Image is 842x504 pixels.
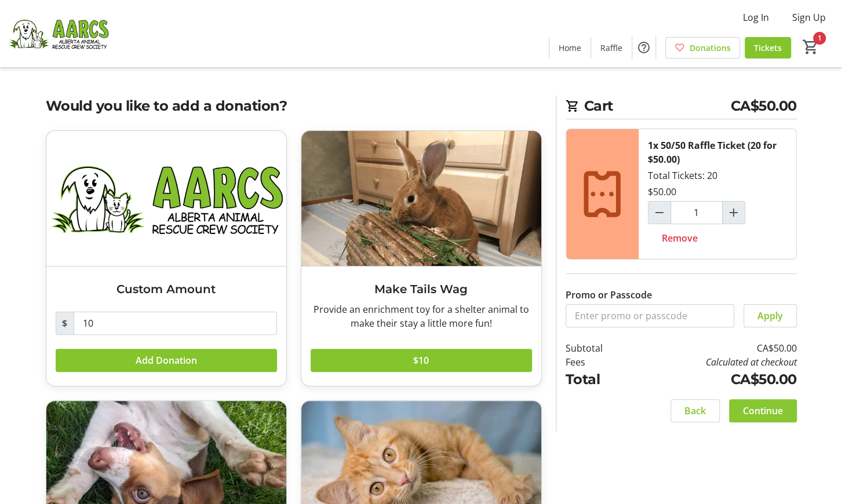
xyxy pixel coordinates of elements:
span: $10 [413,353,429,367]
button: Help [632,36,655,59]
img: Custom Amount [46,131,286,266]
button: Remove [648,227,712,250]
button: Back [670,399,720,422]
h3: Make Tails Wag [311,280,532,298]
input: 50/50 Raffle Ticket (20 for $50.00) Quantity [670,201,723,224]
td: Fees [566,355,633,369]
span: CA$50.00 [731,96,797,116]
td: CA$50.00 [632,341,796,355]
img: Make Tails Wag [301,131,541,266]
button: Apply [743,304,797,327]
div: Provide an enrichment toy for a shelter animal to make their stay a little more fun! [311,302,532,330]
button: $10 [311,349,532,372]
button: Decrement by one [648,202,670,224]
button: Increment by one [723,202,745,224]
td: CA$50.00 [632,369,796,390]
span: Tickets [754,42,782,54]
span: Continue [743,404,783,418]
span: Back [684,404,706,418]
div: 1x 50/50 Raffle Ticket (20 for $50.00) [648,138,787,166]
a: Raffle [591,37,632,59]
button: Sign Up [783,8,835,27]
a: Donations [665,37,740,59]
span: Donations [690,42,731,54]
span: Log In [743,10,769,24]
input: Enter promo or passcode [566,304,734,327]
span: Remove [662,231,698,245]
span: Add Donation [136,353,197,367]
button: Cart [800,36,821,57]
span: Apply [757,309,783,323]
h3: Custom Amount [56,280,277,298]
a: Home [549,37,591,59]
div: $50.00 [648,185,676,199]
span: Home [559,42,581,54]
td: Subtotal [566,341,633,355]
button: Continue [729,399,797,422]
span: Sign Up [792,10,826,24]
button: Log In [734,8,778,27]
div: Total Tickets: 20 [639,129,796,259]
span: $ [56,312,74,335]
label: Promo or Passcode [566,288,652,302]
h2: Would you like to add a donation? [46,96,542,116]
td: Calculated at checkout [632,355,796,369]
h2: Cart [566,96,797,119]
a: Tickets [745,37,791,59]
button: Add Donation [56,349,277,372]
td: Total [566,369,633,390]
span: Raffle [600,42,622,54]
img: Alberta Animal Rescue Crew Society's Logo [7,5,110,63]
input: Donation Amount [74,312,277,335]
